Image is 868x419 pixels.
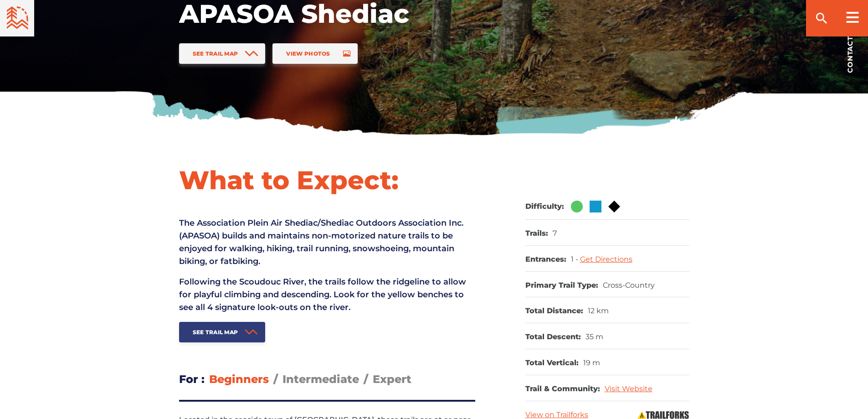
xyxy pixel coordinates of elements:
[179,275,475,314] p: Following the Scoudouc River, the trails follow the ridgeline to allow for playful climbing and d...
[525,229,548,238] dt: Trails:
[209,372,269,386] span: Beginners
[603,281,655,290] dd: Cross-Country
[286,50,330,57] span: View Photos
[525,202,564,212] dt: Difficulty:
[282,372,359,386] span: Intermediate
[179,217,475,268] p: The Association Plein Air Shediac/Shediac Outdoors Association Inc. (APASOA) builds and maintains...
[193,50,238,57] span: See Trail Map
[193,329,238,336] span: See Trail Map
[590,201,601,212] img: Blue Square
[608,201,620,212] img: Black Diamond
[525,281,598,290] dt: Primary Trail Type:
[583,358,600,368] dd: 19 m
[847,23,853,73] span: Contact us
[179,164,475,196] h1: What to Expect:
[179,43,266,64] a: See Trail Map
[179,322,266,342] a: See Trail Map
[553,229,557,238] dd: 7
[525,384,600,394] dt: Trail & Community:
[814,11,829,26] ion-icon: search
[525,306,583,316] dt: Total Distance:
[179,370,205,389] h3: For
[586,332,603,342] dd: 35 m
[525,358,579,368] dt: Total Vertical:
[571,201,583,212] img: Green Circle
[525,255,566,264] dt: Entrances:
[580,255,632,264] a: Get Directions
[571,255,580,264] span: 1
[605,384,652,393] a: Visit Website
[588,306,609,316] dd: 12 km
[373,372,411,386] span: Expert
[525,332,581,342] dt: Total Descent:
[272,43,357,64] a: View Photos
[525,410,588,419] a: View on Trailforks
[832,9,868,87] a: Contact us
